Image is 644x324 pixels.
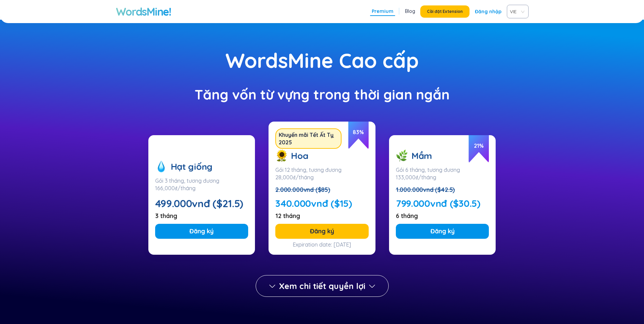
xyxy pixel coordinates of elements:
a: WordsMine! [116,5,171,18]
a: Premium [372,8,393,15]
div: 799.000vnđ ($30.5) [396,196,489,211]
div: Hoa [275,143,369,162]
div: WordsMine Cao cấp [34,54,610,67]
span: Xem chi tiết quyền lợi [279,281,365,291]
div: 340.000vnđ ($15) [275,196,369,211]
button: Đăng ký [275,224,369,239]
span: Đăng ký [189,227,214,236]
a: Đăng nhập [475,5,501,18]
button: Đăng ký [155,224,249,239]
span: Cài đặt Extension [427,9,463,14]
div: Tăng vốn từ vựng trong thời gian ngắn [34,88,610,101]
div: 2.000.000vnd ($85) [275,185,369,195]
div: Gói 3 tháng, tương đương 166,000₫/tháng [155,177,249,192]
button: Đăng ký [396,224,489,239]
div: 12 tháng [275,212,369,220]
div: 3 tháng [155,212,249,220]
img: flower [275,149,288,162]
div: Gói 12 tháng, tương đương 28,000₫/tháng [275,166,369,181]
span: 21 % [468,132,489,163]
span: 83 % [348,118,369,149]
div: Hạt giống [155,160,249,173]
span: Đăng ký [430,227,455,236]
img: seed [155,160,167,173]
div: 499.000vnđ ($21.5) [155,196,249,211]
div: 1.000.000vnd ($42.5) [396,185,489,195]
button: Cài đặt Extension [420,5,470,18]
div: 6 tháng [396,212,489,220]
a: Blog [405,8,415,15]
div: Expiration date: [DATE] [293,243,351,245]
button: Xem chi tiết quyền lợi [256,275,389,297]
div: Gói 6 tháng, tương đương 133,000₫/tháng [396,166,489,181]
div: Mầm [396,149,489,162]
span: Đăng ký [310,227,334,236]
span: VIE [510,6,523,17]
img: sprout [396,149,408,162]
div: Khuyến mãi Tết Ất Tỵ 2025 [275,128,342,149]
